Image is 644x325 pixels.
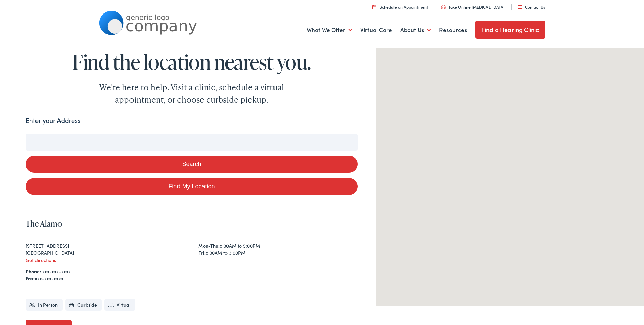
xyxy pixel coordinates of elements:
input: Enter your address or zip code [26,134,357,151]
strong: Mon-Thu: [198,242,220,249]
a: xxx-xxx-xxxx [42,268,71,275]
strong: Fax: [26,275,35,282]
div: 8:30AM to 5:00PM 8:30AM to 3:00PM [198,242,358,256]
a: Get directions [26,256,56,263]
a: Find a Hearing Clinic [475,21,545,39]
li: Virtual [104,299,135,311]
div: [STREET_ADDRESS] [26,242,185,249]
img: utility icon [441,5,446,9]
li: Curbside [65,299,102,311]
a: Schedule an Appointment [372,4,428,10]
div: We're here to help. Visit a clinic, schedule a virtual appointment, or choose curbside pickup. [84,81,300,106]
img: utility icon [518,5,522,9]
strong: Fri: [198,249,206,256]
div: xxx-xxx-xxxx [26,275,357,282]
a: Find My Location [26,178,357,195]
a: Virtual Care [360,18,392,43]
a: The Alamo [26,218,62,229]
a: What We Offer [307,18,352,43]
a: Resources [439,18,467,43]
strong: Phone: [26,268,41,275]
li: In Person [26,299,63,311]
a: Contact Us [518,4,545,10]
img: utility icon [372,5,376,9]
button: Search [26,156,357,173]
div: The Alamo [499,165,521,187]
h1: Find the location nearest you. [26,51,357,73]
a: Take Online [MEDICAL_DATA] [441,4,505,10]
label: Enter your Address [26,116,80,126]
a: About Us [400,18,431,43]
div: [GEOGRAPHIC_DATA] [26,249,185,256]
